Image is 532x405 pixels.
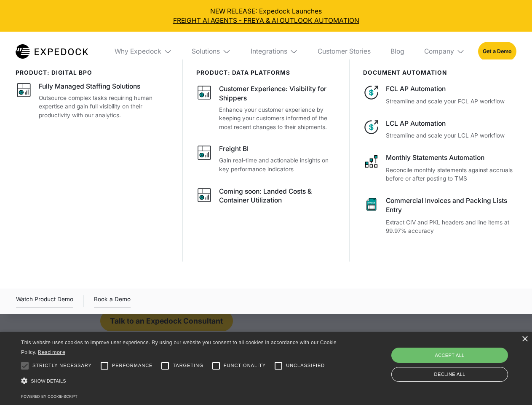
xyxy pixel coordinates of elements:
div: Fully Managed Staffing Solutions [39,82,140,91]
div: Solutions [192,47,220,56]
p: Extract CIV and PKL headers and line items at 99.97% accuracy [386,218,516,235]
a: Freight BIGain real-time and actionable insights on key performance indicators [196,144,337,173]
a: Get a Demo [478,42,516,61]
p: Streamline and scale your FCL AP workflow [386,97,516,106]
a: LCL AP AutomationStreamline and scale your LCL AP workflow [363,119,516,140]
a: Read more [38,349,65,355]
span: Functionality [224,362,266,369]
p: Streamline and scale your LCL AP workflow [386,131,516,140]
a: Powered by cookie-script [21,394,78,399]
div: LCL AP Automation [386,119,516,128]
a: Book a Demo [94,294,131,308]
div: Why Expedock [115,47,161,56]
div: document automation [363,69,516,76]
a: open lightbox [16,294,73,308]
div: Why Expedock [108,32,179,71]
a: Customer Experience: Visibility for ShippersEnhance your customer experience by keeping your cust... [196,84,337,131]
div: Watch Product Demo [16,294,73,308]
span: Show details [31,378,66,383]
span: Unclassified [286,362,325,369]
span: This website uses cookies to improve user experience. By using our website you consent to all coo... [21,340,337,355]
p: Gain real-time and actionable insights on key performance indicators [219,156,336,173]
a: Coming soon: Landed Costs & Container Utilization [196,187,337,208]
div: Integrations [244,32,305,71]
a: FCL AP AutomationStreamline and scale your FCL AP workflow [363,84,516,105]
div: Freight BI [219,144,249,154]
div: Coming soon: Landed Costs & Container Utilization [219,187,336,205]
div: product: digital bpo [16,69,169,76]
a: Blog [384,32,411,71]
div: Commercial Invoices and Packing Lists Entry [386,196,516,215]
div: Integrations [251,47,287,56]
div: PRODUCT: data platforms [196,69,337,76]
div: Company [424,47,454,56]
a: Fully Managed Staffing SolutionsOutsource complex tasks requiring human expertise and gain full v... [16,82,169,119]
span: Targeting [173,362,203,369]
span: Performance [112,362,153,369]
div: Customer Experience: Visibility for Shippers [219,84,336,103]
p: Enhance your customer experience by keeping your customers informed of the most recent changes to... [219,105,336,132]
a: FREIGHT AI AGENTS - FREYA & AI OUTLOOK AUTOMATION [7,16,526,25]
div: Solutions [185,32,238,71]
div: Monthly Statements Automation [386,153,516,162]
div: Show details [21,375,340,387]
a: Customer Stories [311,32,377,71]
iframe: Chat Widget [392,314,532,405]
p: Outsource complex tasks requiring human expertise and gain full visibility on their productivity ... [39,94,169,120]
div: NEW RELEASE: Expedock Launches [7,7,526,25]
div: Company [417,32,471,71]
span: Strictly necessary [32,362,92,369]
p: Reconcile monthly statements against accruals before or after posting to TMS [386,166,516,183]
a: Commercial Invoices and Packing Lists EntryExtract CIV and PKL headers and line items at 99.97% a... [363,196,516,235]
div: FCL AP Automation [386,84,516,94]
a: Monthly Statements AutomationReconcile monthly statements against accruals before or after postin... [363,153,516,183]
